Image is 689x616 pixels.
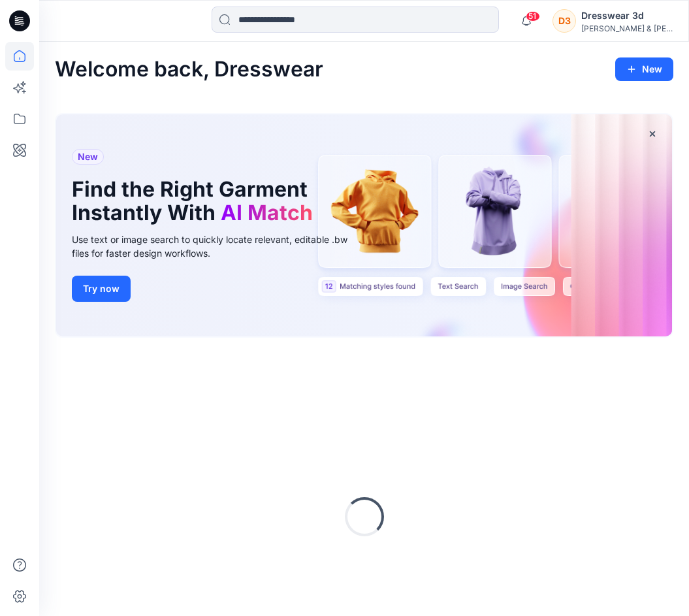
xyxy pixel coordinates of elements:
[72,178,346,225] h1: Find the Right Garment Instantly With
[526,11,540,22] span: 51
[553,9,576,33] div: D3
[221,200,313,225] span: AI Match
[72,276,131,302] button: Try now
[55,57,323,82] h2: Welcome back, Dresswear
[581,8,673,24] div: Dresswear 3d
[72,233,366,260] div: Use text or image search to quickly locate relevant, editable .bw files for faster design workflows.
[615,57,673,81] button: New
[78,149,98,165] span: New
[581,24,673,33] div: [PERSON_NAME] & [PERSON_NAME]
